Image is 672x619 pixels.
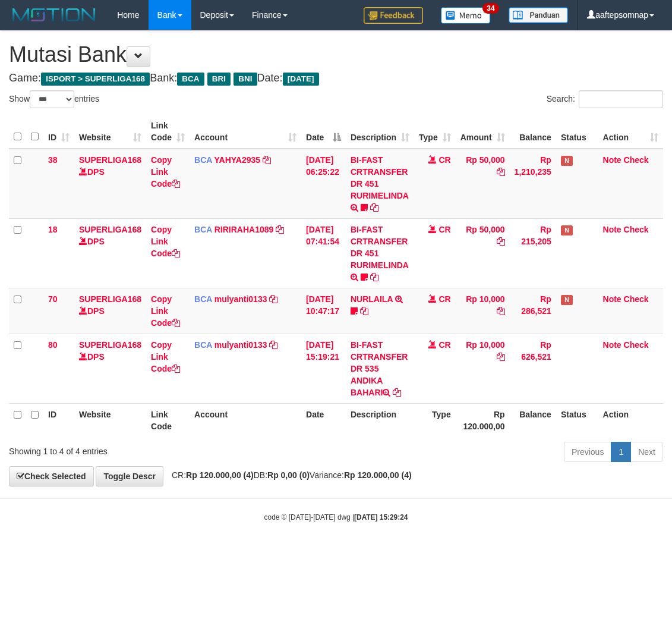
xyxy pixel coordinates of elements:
a: mulyanti0133 [214,294,267,304]
span: BCA [194,155,212,165]
th: Status [556,403,598,437]
a: Copy BI-FAST CRTRANSFER DR 535 ANDIKA BAHARI to clipboard [393,388,401,397]
label: Show entries [9,90,99,108]
th: Account [190,403,301,437]
th: Description [346,403,414,437]
img: Button%20Memo.svg [441,7,491,24]
th: Link Code [146,403,190,437]
a: Copy Link Code [151,225,180,258]
a: Copy BI-FAST CRTRANSFER DR 451 RURIMELINDA to clipboard [370,272,378,282]
a: SUPERLIGA168 [79,225,141,234]
th: Type [414,403,456,437]
a: Check [624,294,649,304]
span: Has Note [561,295,573,305]
span: 38 [48,155,58,165]
a: Copy Link Code [151,340,180,373]
th: Balance [510,403,556,437]
a: Note [603,340,621,350]
th: Type: activate to sort column ascending [414,115,456,149]
a: Copy mulyanti0133 to clipboard [269,340,277,350]
th: Amount: activate to sort column ascending [456,115,510,149]
strong: Rp 120.000,00 (4) [344,470,412,480]
strong: Rp 0,00 (0) [267,470,310,480]
a: Copy NURLAILA to clipboard [360,306,368,316]
span: [DATE] [283,73,319,86]
th: Balance [510,115,556,149]
span: BCA [194,225,212,234]
td: DPS [74,218,146,288]
strong: Rp 120.000,00 (4) [186,470,254,480]
span: BCA [194,294,212,304]
th: ID: activate to sort column ascending [43,115,74,149]
span: 34 [482,3,499,14]
a: Check [624,225,649,234]
img: MOTION_logo.png [9,6,99,24]
td: [DATE] 07:41:54 [301,218,346,288]
span: CR [438,294,450,304]
a: Note [603,294,621,304]
span: BCA [194,340,212,350]
span: ISPORT > SUPERLIGA168 [41,73,150,86]
a: Copy Link Code [151,155,180,188]
a: Toggle Descr [96,466,163,486]
th: Action: activate to sort column ascending [598,115,663,149]
td: DPS [74,334,146,403]
span: 18 [48,225,58,234]
td: [DATE] 10:47:17 [301,288,346,334]
img: panduan.png [509,7,568,23]
a: Copy YAHYA2935 to clipboard [263,155,271,165]
a: Copy BI-FAST CRTRANSFER DR 451 RURIMELINDA to clipboard [370,203,378,212]
th: Description: activate to sort column ascending [346,115,414,149]
td: Rp 286,521 [510,288,556,334]
th: Link Code: activate to sort column ascending [146,115,190,149]
a: Copy Rp 10,000 to clipboard [497,306,505,316]
td: [DATE] 15:19:21 [301,334,346,403]
th: Website: activate to sort column ascending [74,115,146,149]
a: Copy Rp 50,000 to clipboard [497,167,505,177]
a: Note [603,155,621,165]
th: ID [43,403,74,437]
select: Showentries [30,90,74,108]
th: Date [301,403,346,437]
td: Rp 50,000 [456,149,510,219]
th: Status [556,115,598,149]
a: Previous [564,442,611,462]
td: Rp 50,000 [456,218,510,288]
a: NURLAILA [351,294,393,304]
td: [DATE] 06:25:22 [301,149,346,219]
td: Rp 215,205 [510,218,556,288]
th: Date: activate to sort column descending [301,115,346,149]
a: SUPERLIGA168 [79,155,141,165]
input: Search: [579,90,663,108]
a: Check Selected [9,466,94,486]
a: SUPERLIGA168 [79,340,141,350]
span: BNI [234,73,257,86]
th: Action [598,403,663,437]
a: RIRIRAHA1089 [214,225,274,234]
td: Rp 10,000 [456,334,510,403]
span: CR: DB: Variance: [166,470,412,480]
a: Check [624,155,649,165]
h1: Mutasi Bank [9,43,663,67]
td: Rp 10,000 [456,288,510,334]
span: CR [438,340,450,350]
a: Copy Rp 50,000 to clipboard [497,237,505,246]
td: BI-FAST CRTRANSFER DR 451 RURIMELINDA [346,218,414,288]
a: Copy RIRIRAHA1089 to clipboard [276,225,284,234]
th: Rp 120.000,00 [456,403,510,437]
td: BI-FAST CRTRANSFER DR 535 ANDIKA BAHARI [346,334,414,403]
td: Rp 1,210,235 [510,149,556,219]
div: Showing 1 to 4 of 4 entries [9,441,271,457]
a: 1 [611,442,631,462]
span: CR [438,225,450,234]
a: Copy mulyanti0133 to clipboard [269,294,277,304]
label: Search: [547,90,663,108]
small: code © [DATE]-[DATE] dwg | [264,513,408,521]
a: mulyanti0133 [214,340,267,350]
span: Has Note [561,225,573,235]
a: Note [603,225,621,234]
th: Website [74,403,146,437]
a: SUPERLIGA168 [79,294,141,304]
td: DPS [74,149,146,219]
td: Rp 626,521 [510,334,556,403]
